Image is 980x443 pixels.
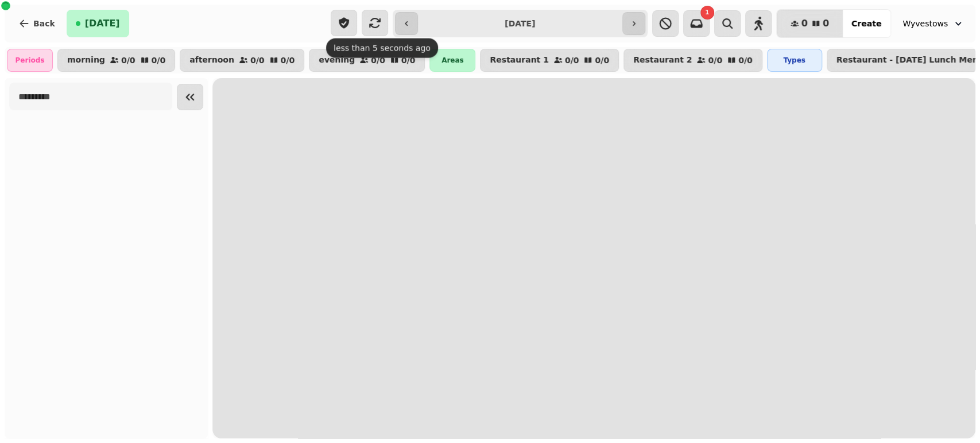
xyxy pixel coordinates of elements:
button: Wyvestows [896,13,971,34]
p: 0 / 0 [738,56,753,64]
button: [DATE] [67,10,129,37]
button: Restaurant 20/00/0 [623,49,762,72]
div: Periods [7,49,53,72]
div: less than 5 seconds ago [326,38,438,58]
p: 0 / 0 [152,56,166,64]
button: afternoon0/00/0 [180,49,304,72]
p: Restaurant 2 [633,56,692,65]
span: [DATE] [85,19,120,28]
span: 0 [823,19,829,28]
p: 0 / 0 [401,56,416,64]
button: Back [9,10,64,37]
span: 1 [705,10,709,15]
span: Create [851,20,881,28]
p: 0 / 0 [250,56,265,64]
span: Back [33,20,55,28]
p: 0 / 0 [595,56,609,64]
button: 00 [777,10,843,37]
div: Areas [429,49,475,72]
p: 0 / 0 [121,56,135,64]
button: Restaurant 10/00/0 [480,49,619,72]
button: evening0/00/0 [309,49,425,72]
p: evening [319,56,355,65]
p: 0 / 0 [565,56,579,64]
span: 0 [801,19,808,28]
p: 0 / 0 [708,56,722,64]
div: Types [767,49,822,72]
p: Restaurant 1 [490,56,548,65]
p: morning [67,56,105,65]
p: 0 / 0 [281,56,295,64]
button: Collapse sidebar [177,84,203,110]
button: Create [842,10,890,37]
p: 0 / 0 [371,56,385,64]
button: morning0/00/0 [57,49,175,72]
p: afternoon [189,56,234,65]
span: Wyvestows [902,18,948,29]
